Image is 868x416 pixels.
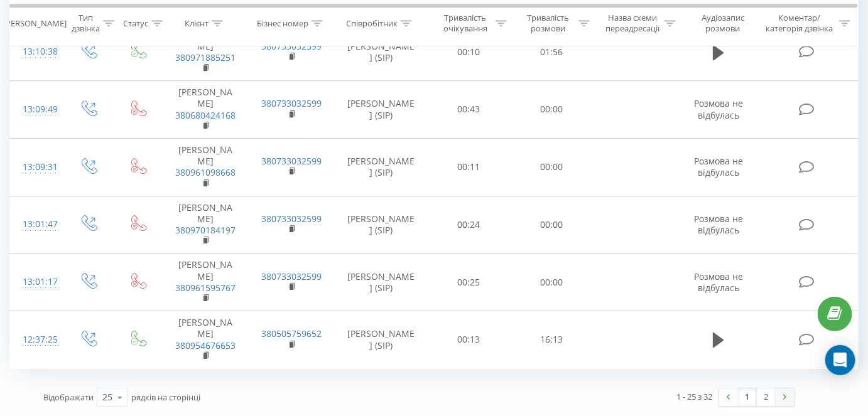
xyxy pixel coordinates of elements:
[510,253,593,311] td: 00:00
[825,345,855,375] div: Open Intercom Messenger
[334,81,427,139] td: [PERSON_NAME] (SIP)
[427,311,510,369] td: 00:13
[102,391,112,403] div: 25
[72,13,100,35] div: Тип дзвінка
[510,81,593,139] td: 00:00
[738,388,757,406] a: 1
[162,253,248,311] td: [PERSON_NAME]
[185,18,209,29] div: Клієнт
[261,155,322,167] a: 380733032599
[604,13,661,35] div: Назва схеми переадресації
[690,13,756,35] div: Аудіозапис розмови
[257,18,308,29] div: Бізнес номер
[762,13,836,35] div: Коментар/категорія дзвінка
[3,18,67,29] div: [PERSON_NAME]
[123,18,148,29] div: Статус
[261,270,322,282] a: 380733032599
[261,328,322,339] a: 380505759652
[162,311,248,369] td: [PERSON_NAME]
[131,392,200,403] span: рядків на сторінці
[23,40,50,64] div: 13:10:38
[175,51,236,63] a: 380971885251
[694,155,743,178] span: Розмова не відбулась
[521,13,575,35] div: Тривалість розмови
[261,213,322,225] a: 380733032599
[175,339,236,351] a: 380954676653
[162,138,248,196] td: [PERSON_NAME]
[175,166,236,178] a: 380961098668
[510,23,593,81] td: 01:56
[334,253,427,311] td: [PERSON_NAME] (SIP)
[694,270,743,294] span: Розмова не відбулась
[694,213,743,236] span: Розмова не відбулась
[261,40,322,52] a: 380733032599
[23,328,50,352] div: 12:37:25
[677,390,713,403] div: 1 - 25 з 32
[175,224,236,236] a: 380970184197
[427,23,510,81] td: 00:10
[427,81,510,139] td: 00:43
[23,155,50,179] div: 13:09:31
[757,388,776,406] a: 2
[162,196,248,253] td: [PERSON_NAME]
[175,109,236,121] a: 380680424168
[261,97,322,109] a: 380733032599
[334,138,427,196] td: [PERSON_NAME] (SIP)
[438,13,492,35] div: Тривалість очікування
[346,18,398,29] div: Співробітник
[334,23,427,81] td: [PERSON_NAME] (SIP)
[510,311,593,369] td: 16:13
[510,138,593,196] td: 00:00
[427,138,510,196] td: 00:11
[162,81,248,139] td: [PERSON_NAME]
[43,392,94,403] span: Відображати
[23,270,50,294] div: 13:01:17
[334,311,427,369] td: [PERSON_NAME] (SIP)
[162,23,248,81] td: [PERSON_NAME]
[334,196,427,253] td: [PERSON_NAME] (SIP)
[175,282,236,294] a: 380961595767
[23,97,50,122] div: 13:09:49
[427,253,510,311] td: 00:25
[427,196,510,253] td: 00:24
[510,196,593,253] td: 00:00
[23,212,50,237] div: 13:01:47
[694,97,743,120] span: Розмова не відбулась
